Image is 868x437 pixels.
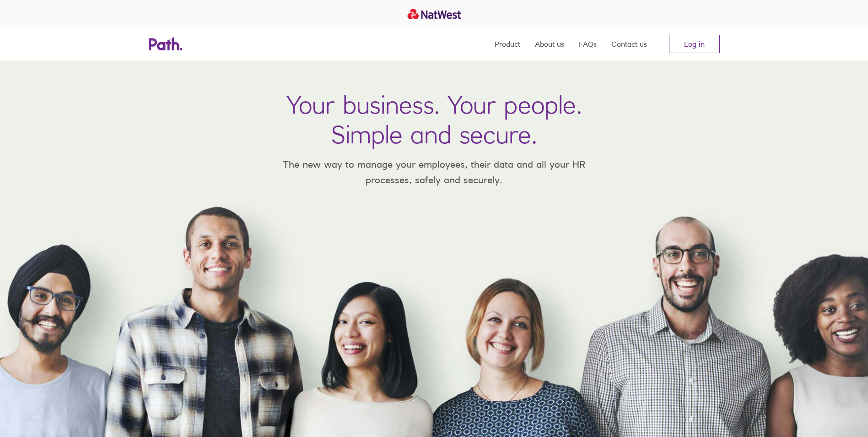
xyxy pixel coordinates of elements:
a: Log in [669,35,720,53]
a: FAQs [579,27,597,60]
a: Contact us [611,27,647,60]
p: The new way to manage your employees, their data and all your HR processes, safely and securely. [270,157,599,187]
a: About us [535,27,564,60]
h1: Your business. Your people. Simple and secure. [286,90,582,149]
a: Product [495,27,520,60]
